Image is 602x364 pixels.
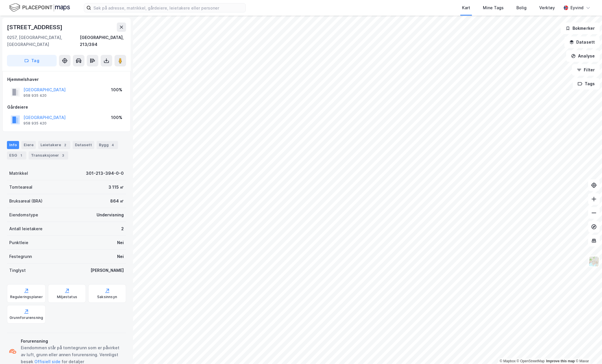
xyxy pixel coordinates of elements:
[57,295,77,299] div: Miljøstatus
[588,256,599,267] img: Z
[9,225,43,232] div: Antall leietakere
[111,114,122,121] div: 100%
[564,36,600,48] button: Datasett
[516,4,527,11] div: Bolig
[483,4,504,11] div: Mine Tags
[517,359,545,363] a: OpenStreetMap
[570,4,583,11] div: Eyvind
[7,34,80,48] div: 0257, [GEOGRAPHIC_DATA], [GEOGRAPHIC_DATA]
[29,151,68,159] div: Transaksjoner
[62,142,68,148] div: 2
[9,211,38,218] div: Eiendomstype
[9,253,32,260] div: Festegrunn
[7,151,26,159] div: ESG
[546,359,575,363] a: Improve this map
[462,4,470,11] div: Kart
[108,184,124,191] div: 3 115 ㎡
[7,76,126,83] div: Hjemmelshaver
[9,3,70,13] img: logo.f888ab2527a4732fd821a326f86c7f29.svg
[18,153,24,158] div: 1
[9,198,43,205] div: Bruksareal (BRA)
[23,121,47,126] div: 958 935 420
[97,295,117,299] div: Saksinnsyn
[9,239,28,246] div: Punktleie
[97,141,118,149] div: Bygg
[91,267,124,274] div: [PERSON_NAME]
[7,141,19,149] div: Info
[7,55,57,66] button: Tag
[500,359,516,363] a: Mapbox
[21,338,124,345] div: Forurensning
[110,142,116,148] div: 4
[86,170,124,177] div: 301-213-394-0-0
[80,34,126,48] div: [GEOGRAPHIC_DATA], 213/394
[38,141,70,149] div: Leietakere
[539,4,555,11] div: Verktøy
[566,50,600,62] button: Analyse
[97,211,124,218] div: Undervisning
[573,78,600,90] button: Tags
[23,93,47,98] div: 958 935 420
[7,23,64,32] div: [STREET_ADDRESS]
[60,153,66,158] div: 3
[21,141,36,149] div: Eiere
[91,3,245,12] input: Søk på adresse, matrikkel, gårdeiere, leietakere eller personer
[573,336,602,364] div: Kontrollprogram for chat
[9,170,28,177] div: Matrikkel
[111,86,122,93] div: 100%
[73,141,94,149] div: Datasett
[9,184,32,191] div: Tomteareal
[117,253,124,260] div: Nei
[10,315,43,320] div: Grunnforurensning
[573,336,602,364] iframe: Chat Widget
[7,104,126,111] div: Gårdeiere
[10,295,43,299] div: Reguleringsplaner
[121,225,124,232] div: 2
[110,198,124,205] div: 864 ㎡
[561,23,600,34] button: Bokmerker
[9,267,26,274] div: Tinglyst
[117,239,124,246] div: Nei
[572,64,600,76] button: Filter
